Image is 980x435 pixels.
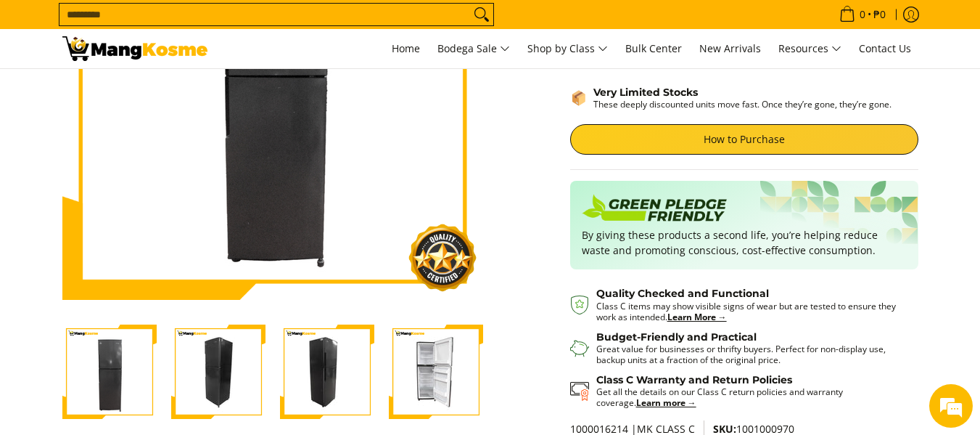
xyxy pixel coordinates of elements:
a: New Arrivals [692,29,768,68]
span: • [835,7,890,23]
img: Condura 8.5 Cu. Ft. Two-Door Direct Cool Manual Defrost Inverter Refrigerator, CTD800MNI-A (Class... [280,325,374,419]
a: Bodega Sale [430,29,517,68]
img: Condura 8.5 Cu. Ft. Two-Door Direct Cool Manual Defrost Inverter Refrigerator, CTD800MNI-A (Class... [171,325,265,419]
button: Search [470,4,493,25]
span: Resources [778,40,841,58]
a: Shop by Class [520,29,615,68]
a: Learn more → [636,397,696,409]
img: Condura 8.5 Cu. Ft. Two-Door Direct Cool Manual Defrost Inverter Refrigerator, CTD800MNI-A (Class... [62,325,157,419]
a: Home [384,29,427,68]
a: How to Purchase [570,124,918,155]
img: Condura 8.5 Cu. Ft. Two-Door Direct Cool Manual Defrost Inverter Refrigerator, CTD800MNI-A (Class... [389,325,483,419]
p: By giving these products a second life, you’re helping reduce waste and promoting conscious, cost... [582,227,907,258]
span: 0 [857,9,868,20]
img: Badge sustainability green pledge friendly [582,192,727,227]
span: Shop by Class [527,40,608,58]
p: Great value for businesses or thrifty buyers. Perfect for non-display use, backup units at a frac... [596,343,904,365]
strong: Quality Checked and Functional [596,287,769,300]
strong: Very Limited Stocks [593,86,698,99]
a: Contact Us [852,29,918,68]
span: Home [392,41,420,55]
a: Bulk Center [618,29,689,68]
span: Bulk Center [625,41,682,55]
p: Get all the details on our Class C return policies and warranty coverage. [596,386,904,408]
span: New Arrivals [699,41,761,55]
a: Resources [771,29,849,68]
strong: Class C Warranty and Return Policies [596,373,792,386]
strong: Budget-Friendly and Practical [596,330,757,343]
p: Class C items may show visible signs of wear but are tested to ensure they work as intended. [596,301,904,322]
nav: Main Menu [222,29,918,68]
span: Bodega Sale [437,40,510,58]
span: Contact Us [859,41,911,55]
img: BUY NOW: Class C Condura 8.5 Cu. Ft. 2-Door Inverter Ref l Mang Kosme [62,36,207,61]
p: These deeply discounted units move fast. Once they’re gone, they’re gone. [593,99,892,110]
a: Learn More → [667,311,727,323]
span: ₱0 [871,9,888,20]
